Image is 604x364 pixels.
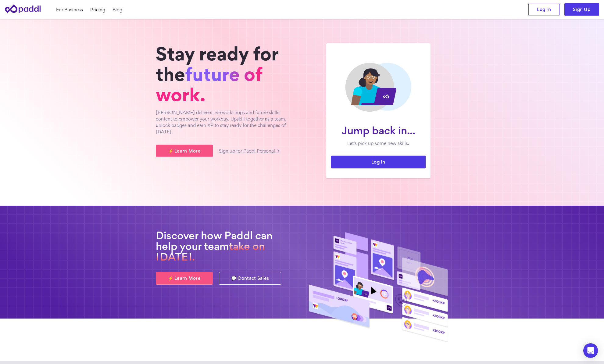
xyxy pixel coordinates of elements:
a: Pricing [90,6,105,13]
span: future of work. [156,67,263,101]
p: Let’s pick up some new skills. [336,140,421,146]
a: For Business [56,6,83,13]
p: [PERSON_NAME] delivers live workshops and future skills content to empower your workday. Upskill ... [156,109,296,135]
a: ⚡ Learn More [156,272,213,285]
a: Sign up for Paddl Personal → [219,149,279,153]
a: Sign Up [564,3,599,16]
div: Open Intercom Messenger [583,343,598,358]
a: Log In [528,3,559,16]
h1: Jump back in... [336,125,421,136]
h2: Discover how Paddl can help your team [156,230,296,262]
a: Blog [113,6,122,13]
a: Log in [331,156,426,168]
a: ⚡ Learn More [156,145,213,157]
a: 💬 Contact Sales [219,272,281,285]
h1: Stay ready for the [156,43,296,105]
